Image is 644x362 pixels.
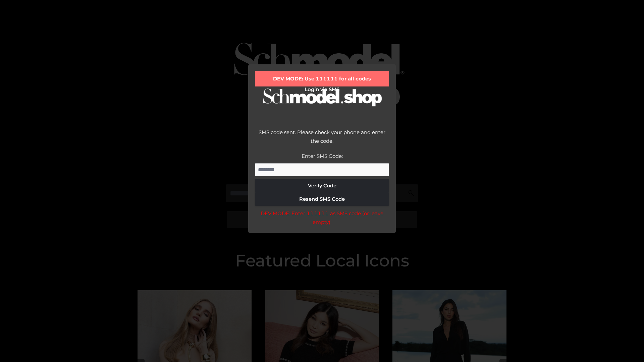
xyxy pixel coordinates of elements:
[255,209,389,226] div: DEV MODE: Enter 111111 as SMS code (or leave empty).
[255,128,389,152] div: SMS code sent. Please check your phone and enter the code.
[302,153,343,159] label: Enter SMS Code:
[255,179,389,192] button: Verify Code
[255,192,389,206] button: Resend SMS Code
[255,71,389,86] div: DEV MODE: Use 111111 for all codes
[255,86,389,93] h2: Login via SMS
